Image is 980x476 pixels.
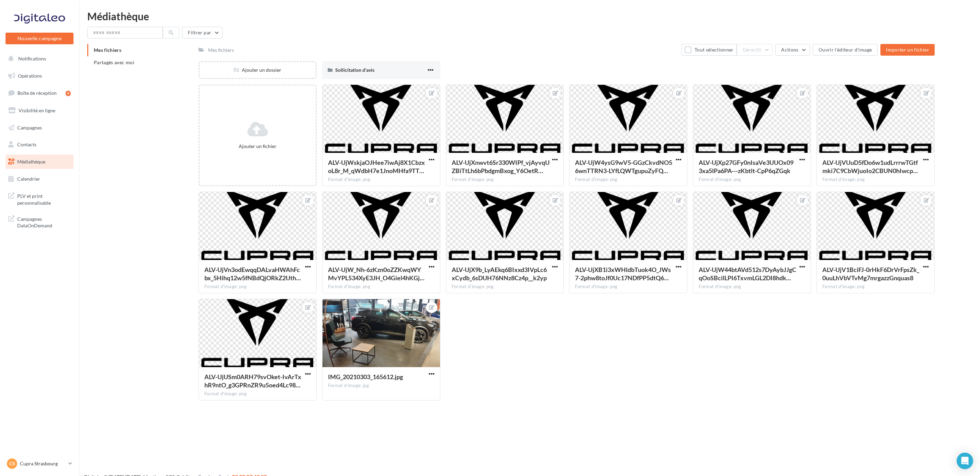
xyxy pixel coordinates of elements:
span: ALV-UjUSm0ARH79svOket-IvArTxhR9ntO_g3GPRnZR9u5oed4Lc98n5 [204,373,301,389]
div: Format d'image: png [699,177,805,183]
div: Open Intercom Messenger [957,453,973,469]
div: Format d'image: png [575,284,682,290]
button: Nouvelle campagne [5,33,74,44]
div: Format d'image: png [328,177,435,183]
a: Médiathèque [4,155,75,169]
a: Calendrier [4,172,75,186]
p: Cupra Strasbourg [20,460,66,467]
div: Format d'image: jpg [328,383,435,389]
a: Campagnes DataOnDemand [4,212,75,232]
span: Campagnes [17,124,42,130]
span: Actions [781,47,798,53]
span: Opérations [18,73,42,79]
a: Opérations [4,69,75,83]
button: Tout sélectionner [682,44,736,56]
span: CS [9,460,15,467]
a: Boîte de réception9 [4,86,75,100]
span: ALV-UjXp27GFy0nIsaVe3UUOx093xa5lPa6PA---zKbtlt-CpP6qZGqk [699,159,793,174]
button: Gérer(0) [737,44,773,56]
span: ALV-UjVUuD5fDo6w1udLrrrwTGtfmki7C9CbWjuoIo2CBUN0hIwcpykS [822,159,918,174]
button: Ouvrir l'éditeur d'image [813,44,878,56]
div: Format d'image: png [699,284,805,290]
a: Campagnes [4,121,75,135]
span: Partagés avec moi [94,59,134,65]
div: Ajouter un dossier [200,67,316,73]
span: Importer un fichier [886,47,929,53]
a: Contacts [4,137,75,152]
div: 9 [66,91,71,96]
span: ALV-UjW_Nh-6zKzn0oZZKwqWYMvYPL534XyE3JH_O4Giel4hKGjuzUlH [328,266,425,282]
button: Actions [775,44,810,56]
span: Contacts [17,141,36,147]
span: Campagnes DataOnDemand [17,214,71,229]
span: PLV et print personnalisable [17,191,71,206]
a: PLV et print personnalisable [4,189,75,209]
span: ALV-UjW4ysG9wV5-GGzCkvdNO56wnTTRN3-LYfLQWTgupuZyFQLPE24w [575,159,672,174]
span: Visibilité en ligne [19,107,55,113]
span: Boîte de réception [18,90,57,96]
div: Mes fichiers [208,47,234,54]
button: Filtrer par [182,27,223,38]
div: Format d'image: png [204,284,311,290]
span: IMG_20210303_165612.jpg [328,373,403,381]
div: Format d'image: png [452,284,558,290]
div: Médiathèque [87,11,972,21]
div: Format d'image: png [822,177,929,183]
span: Calendrier [17,176,40,182]
span: ALV-UjV1BciFJ-0rHkF6DrVrFpsZk_0uuLhVbVTvMg7mrgazzGnquas8 [822,266,919,282]
span: Mes fichiers [94,47,121,53]
span: Sollicitation d'avis [335,67,374,73]
span: (0) [755,47,761,53]
span: Médiathèque [17,159,45,165]
div: Format d'image: png [328,284,435,290]
span: ALV-UjXnwvt6Sr330WIPf_vjAyvqUZBiTtLh6bPbdgmBxog_Y6OetRu1 [452,159,550,174]
div: Format d'image: png [822,284,929,290]
span: ALV-UjX9b_LyAEkq6BIxxd3IVpLc6xCydb_6sDUH76NNz8Cz4p__k2yp [452,266,547,282]
button: Importer un fichier [880,44,935,56]
a: CS Cupra Strasbourg [5,457,74,470]
a: Visibilité en ligne [4,103,75,118]
div: Ajouter un fichier [202,143,313,150]
div: Format d'image: png [204,391,311,397]
span: ALV-UjVn3odEwqqDALvaHWAhFcbx_5Hihq12w5fNBdQjORkZ2Uth80Z7 [204,266,301,282]
span: ALV-UjW44btAVd512s7DyAybJJgCqOoSBcilLPI6TxvmLGL2DI8hdkSn [699,266,796,282]
span: ALV-UjXB1i3xWHldbTuok4O_JWs7-2phw8toJf0Uc17NDfPP5dtQ6f6a [575,266,671,282]
span: ALV-UjWskjaOJHee7iwAj8X1CbzxoL8r_M_qWdbH7e1JnoMHfa9TTuKa [328,159,425,174]
span: Notifications [18,56,46,61]
div: Format d'image: png [452,177,558,183]
button: Notifications [4,52,72,66]
div: Format d'image: png [575,177,682,183]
